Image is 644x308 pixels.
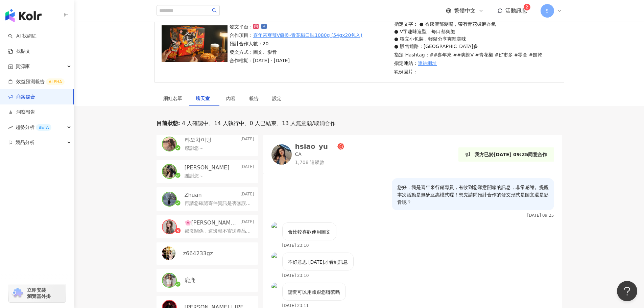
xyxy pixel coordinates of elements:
span: 立即安裝 瀏覽器外掛 [27,287,51,299]
p: 發文平台： [230,23,362,30]
p: [DATE] [240,164,254,171]
p: 您好，我是喜年來行銷專員，有收到您願意開箱的訊息，非常感謝。提醒本次活動是無酬互惠模式喔！想先請問預計合作的發文形式是圖文還是影音呢？ [397,184,549,206]
p: #青花椒 [475,51,493,58]
div: BETA [36,124,51,131]
a: chrome extension立即安裝 瀏覽器外掛 [9,284,66,302]
span: 繁體中文 [454,7,476,15]
p: 1,708 追蹤數 [295,159,344,166]
img: KOL Avatar [271,253,280,261]
p: z664233gz [183,250,213,257]
img: KOL Avatar [271,283,280,291]
p: 目前狀態 : [157,120,180,127]
p: #好市多 [495,51,513,58]
p: [DATE] 23:11 [282,303,309,308]
div: 設定 [272,95,282,102]
a: 效益預測報告ALPHA [8,78,65,85]
a: 連結網址 [418,60,437,67]
img: KOL Avatar [162,246,175,260]
span: search [212,8,217,13]
img: chrome extension [11,288,24,299]
img: 喜年來爽辣V餅乾-青花椒口味1080g (54gx20包入) [162,25,228,62]
a: 商案媒合 [8,94,35,100]
p: 範例圖片： [394,68,542,75]
p: 不好意思 [DATE]才看到訊息 [288,258,348,266]
p: 랴오차이팅 [185,136,212,144]
img: KOL Avatar [271,144,292,165]
p: [DATE] 23:10 [282,243,309,248]
span: 競品分析 [16,135,34,150]
div: 網紅名單 [163,95,182,102]
img: KOL Avatar [163,192,176,206]
img: KOL Avatar [163,274,176,287]
img: KOL Avatar [163,137,176,151]
span: 資源庫 [16,59,30,74]
p: ##喜年來 [430,51,452,58]
div: hsiao_yu__ [295,143,335,150]
p: 預計合作人數：20 [230,40,362,47]
span: 聊天室 [196,96,213,101]
p: 謝謝您～ [185,173,204,180]
span: 4 人確認中、14 人執行中、0 人已結束、13 人無意願/取消合作 [180,120,336,127]
div: 內容 [226,95,236,102]
p: [DATE] 23:10 [282,273,309,278]
p: 那沒關係，這邊就不寄送產品了，期待以後還有合作的機會，感謝您！ [185,228,252,235]
p: [DATE] [240,191,254,199]
p: Zhuan [185,191,202,199]
a: 洞察報告 [8,109,35,116]
p: 再請您確認寄件資訊是否無誤： [PERSON_NAME]0971855199 [STREET_ADDRESS] [185,200,252,207]
p: [DATE] [240,136,254,144]
p: 我方已於[DATE] 09:25同意合作 [475,151,547,158]
p: [PERSON_NAME] [185,164,230,171]
sup: 2 [524,4,530,10]
p: 會比較喜歡使用圖文 [288,228,331,236]
a: KOL Avatarhsiao_yu__CA1,708 追蹤數 [271,143,344,166]
img: KOL Avatar [163,220,176,234]
iframe: Help Scout Beacon - Open [617,281,637,301]
p: 感謝您～ [185,145,204,152]
a: searchAI 找網紅 [8,33,37,40]
p: [DATE] [240,219,254,227]
span: 活動訊息 [505,7,527,14]
img: KOL Avatar [163,165,176,178]
span: 趨勢分析 [16,120,51,135]
p: CA [295,151,302,158]
p: 合作檔期：[DATE] - [DATE] [230,57,362,64]
p: 指定 Hashtag： [394,51,542,58]
p: 鹿鹿 [185,277,195,284]
a: 喜年來爽辣V餅乾-青花椒口味1080g (54gx20包入) [253,31,362,39]
a: 找貼文 [8,48,30,55]
span: rise [8,125,13,130]
p: 指定連結： [394,60,542,67]
p: #零食 [514,51,528,58]
p: 合作項目： [230,31,362,39]
p: 請問可以用賴跟您聯繫嗎 [288,288,340,296]
img: KOL Avatar [271,222,280,231]
img: logo [5,9,42,22]
p: 🌸[PERSON_NAME]🌸 [185,219,239,227]
p: 發文方式：圖文、影音 [230,48,362,56]
p: [DATE] 09:25 [527,213,554,218]
p: #餅乾 [529,51,542,58]
p: ##爽辣V [453,51,474,58]
div: 報告 [249,95,259,102]
p: 指定文字： ● 香辣濃郁涮嘴，帶有青花椒麻香氣 ● V字趣味造型，每口都爽脆 ● 獨立小包裝，輕鬆分享爽辣美味 ● 販售通路：[GEOGRAPHIC_DATA]多 [394,20,542,50]
span: S [546,7,549,15]
span: 2 [526,5,528,9]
